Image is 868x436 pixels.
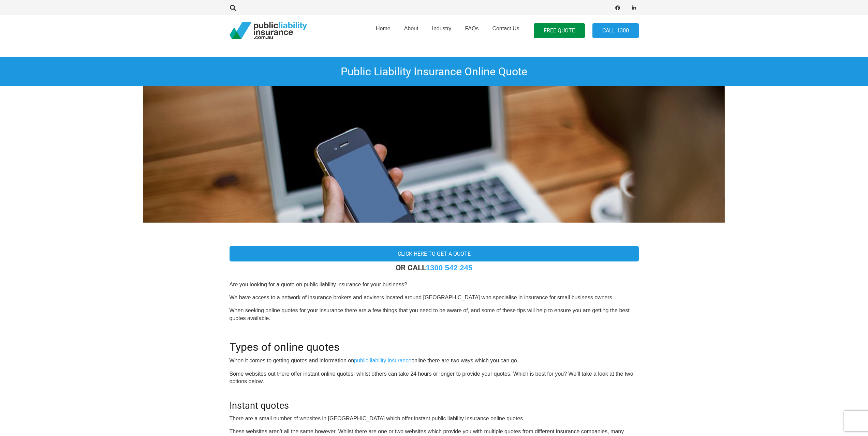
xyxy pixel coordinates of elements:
a: Call 1300 [592,23,639,39]
a: Click here to get a quote [230,246,639,261]
span: Home [376,26,391,31]
a: LinkedIn [629,3,639,13]
p: Are you looking for a quote on public liability insurance for your business? [230,281,639,288]
p: Some websites out there offer instant online quotes, whilst others can take 24 hours or longer to... [230,370,639,386]
span: Industry [432,26,451,31]
a: pli_logotransparent [230,22,307,39]
span: Contact Us [492,26,519,31]
p: When seeking online quotes for your insurance there are a few things that you need to be aware of... [230,307,639,322]
span: FAQs [465,26,479,31]
img: Public Liability Insurance NSW [143,86,725,223]
a: 1300 542 245 [426,264,473,272]
h3: Instant quotes [230,392,639,411]
p: We have access to a network of insurance brokers and advisers located around [GEOGRAPHIC_DATA] wh... [230,294,639,301]
a: Facebook [613,3,622,13]
span: About [404,26,418,31]
strong: OR CALL [396,263,473,272]
a: FAQs [458,13,485,48]
h2: Types of online quotes [230,332,639,354]
a: FREE QUOTE [534,23,585,39]
a: Industry [425,13,458,48]
a: Home [369,13,397,48]
p: There are a small number of websites in [GEOGRAPHIC_DATA] which offer instant public liability in... [230,415,639,422]
a: Search [226,5,240,11]
a: About [397,13,425,48]
a: Contact Us [485,13,526,48]
a: public liability insurance [354,358,411,363]
p: When it comes to getting quotes and information on online there are two ways which you can go. [230,357,639,364]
